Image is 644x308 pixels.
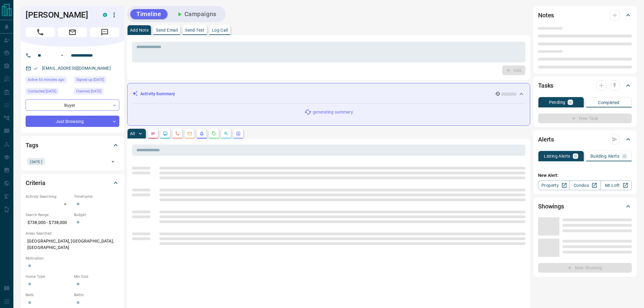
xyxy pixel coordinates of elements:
svg: Requests [212,131,216,136]
p: All [130,131,135,136]
div: Fri Oct 10 2025 [26,88,71,96]
div: Tue Oct 14 2025 [26,76,71,85]
p: Activity Summary [140,91,175,97]
p: Pending [549,100,565,104]
a: [EMAIL_ADDRESS][DOMAIN_NAME] [42,66,111,71]
a: Property [538,180,569,190]
p: Listing Alerts [544,154,570,158]
p: Building Alerts [590,154,619,158]
span: Signed up [DATE] [76,77,104,83]
h2: Showings [538,201,564,211]
p: Motivation: [26,256,119,261]
div: Tasks [538,78,632,93]
h2: Criteria [26,178,45,188]
button: Timeline [130,9,167,19]
h2: Tasks [538,81,553,90]
p: Home Type: [26,274,71,279]
span: Contacted [DATE] [28,88,56,94]
div: Buyer [26,100,119,111]
p: New Alert: [538,172,632,179]
button: Open [109,157,117,166]
div: Fri Oct 10 2025 [74,88,119,96]
h2: Tags [26,140,38,150]
div: Showings [538,199,632,214]
a: Condos [569,180,600,190]
button: Campaigns [170,9,222,19]
p: Beds: [26,292,71,298]
p: Budget: [74,212,119,218]
h1: [PERSON_NAME] [26,10,94,20]
div: Criteria [26,176,119,190]
div: Alerts [538,132,632,147]
div: Activity Summary [132,88,525,100]
span: [DATE] [30,159,43,165]
div: Tags [26,138,119,152]
svg: Opportunities [224,131,229,136]
p: Log Call [212,28,228,32]
p: Areas Searched: [26,231,119,236]
p: generating summary [313,109,353,115]
p: Baths: [74,292,119,298]
p: Completed [598,100,620,105]
svg: Email Verified [33,66,38,71]
span: Email [58,27,87,37]
button: Open [58,52,66,59]
p: Send Email [156,28,178,32]
div: condos.ca [103,13,107,17]
svg: Emails [187,131,192,136]
p: Add Note [130,28,149,32]
h2: Notes [538,10,554,20]
span: Claimed [DATE] [76,88,101,94]
h2: Alerts [538,135,554,144]
a: Mr.Loft [600,180,632,190]
svg: Agent Actions [236,131,241,136]
p: Send Text [185,28,205,32]
p: [GEOGRAPHIC_DATA], [GEOGRAPHIC_DATA], [GEOGRAPHIC_DATA] [26,236,119,253]
div: Fri Oct 10 2025 [74,76,119,85]
div: Notes [538,8,632,23]
svg: Listing Alerts [199,131,204,136]
p: Search Range: [26,212,71,218]
svg: Lead Browsing Activity [163,131,168,136]
span: Call [26,27,55,37]
div: Just Browsing [26,116,119,127]
svg: Notes [151,131,156,136]
p: Timeframe: [74,194,119,199]
p: $738,000 - $738,000 [26,218,71,228]
svg: Calls [175,131,180,136]
p: Min Size: [74,274,119,279]
p: Actively Searching: [26,194,71,199]
span: Active 53 minutes ago [28,77,65,83]
span: Message [90,27,119,37]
